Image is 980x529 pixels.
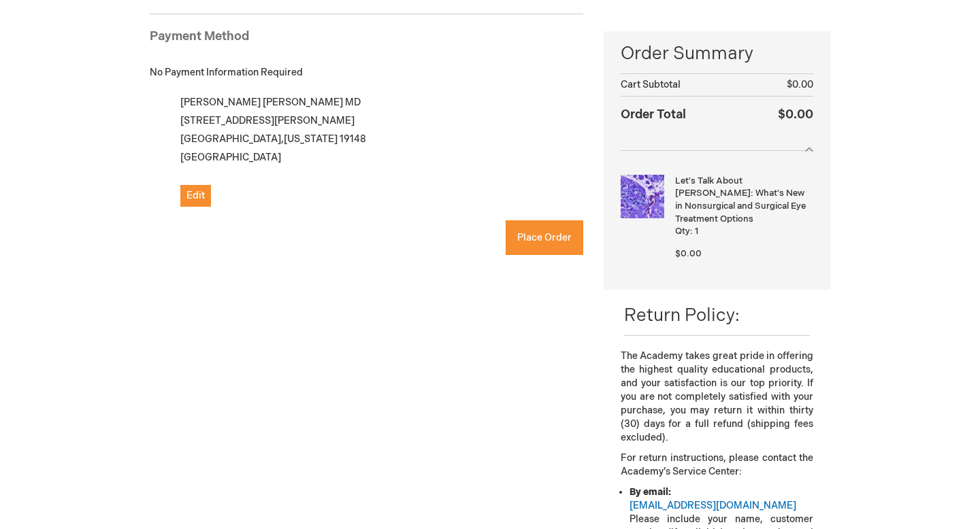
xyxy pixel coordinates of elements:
[165,93,583,207] div: [PERSON_NAME] [PERSON_NAME] MD [STREET_ADDRESS][PERSON_NAME] [GEOGRAPHIC_DATA] , 19148 [GEOGRAPHI...
[150,28,583,52] div: Payment Method
[180,185,211,207] button: Edit
[150,236,357,289] iframe: reCAPTCHA
[695,226,698,237] span: 1
[630,500,796,511] a: [EMAIL_ADDRESS][DOMAIN_NAME]
[517,232,572,243] span: Place Order
[621,74,749,97] th: Cart Subtotal
[621,349,813,445] p: The Academy takes great pride in offering the highest quality educational products, and your sati...
[675,175,810,225] strong: Let's Talk About [PERSON_NAME]: What's New in Nonsurgical and Surgical Eye Treatment Options
[630,486,671,498] strong: By email:
[675,226,690,237] span: Qty
[621,175,664,218] img: Let's Talk About TED: What's New in Nonsurgical and Surgical Eye Treatment Options
[186,190,205,201] span: Edit
[621,41,813,73] span: Order Summary
[778,107,813,122] span: $0.00
[675,248,702,259] span: $0.00
[506,220,583,255] button: Place Order
[284,133,338,145] span: [US_STATE]
[621,104,686,124] strong: Order Total
[787,79,813,90] span: $0.00
[621,451,813,479] p: For return instructions, please contact the Academy’s Service Center:
[150,67,303,78] span: No Payment Information Required
[624,305,740,326] span: Return Policy:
